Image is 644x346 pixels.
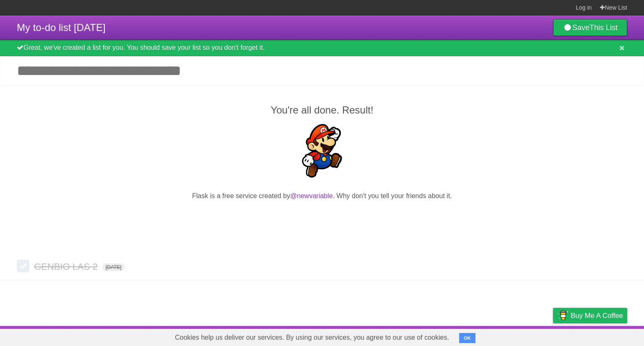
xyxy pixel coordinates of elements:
[441,328,459,344] a: About
[469,328,503,344] a: Developers
[17,260,29,272] label: Done
[557,308,569,323] img: Buy me a coffee
[17,191,627,201] p: Flask is a free service created by . Why don't you tell your friends about it.
[553,19,627,36] a: SaveThis List
[102,263,125,271] span: [DATE]
[17,22,106,33] span: My to-do list [DATE]
[166,329,457,346] span: Cookies help us deliver our services. By using our services, you agree to our use of cookies.
[589,23,618,32] b: This List
[459,333,475,343] button: OK
[290,192,333,199] a: @newvariable
[514,328,532,344] a: Terms
[34,261,100,272] span: GENBIO LAS 2
[574,328,627,344] a: Suggest a feature
[571,308,623,323] span: Buy me a coffee
[553,308,627,323] a: Buy me a coffee
[307,212,337,223] iframe: X Post Button
[17,103,627,118] h2: You're all done. Result!
[295,124,349,178] img: Super Mario
[542,328,564,344] a: Privacy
